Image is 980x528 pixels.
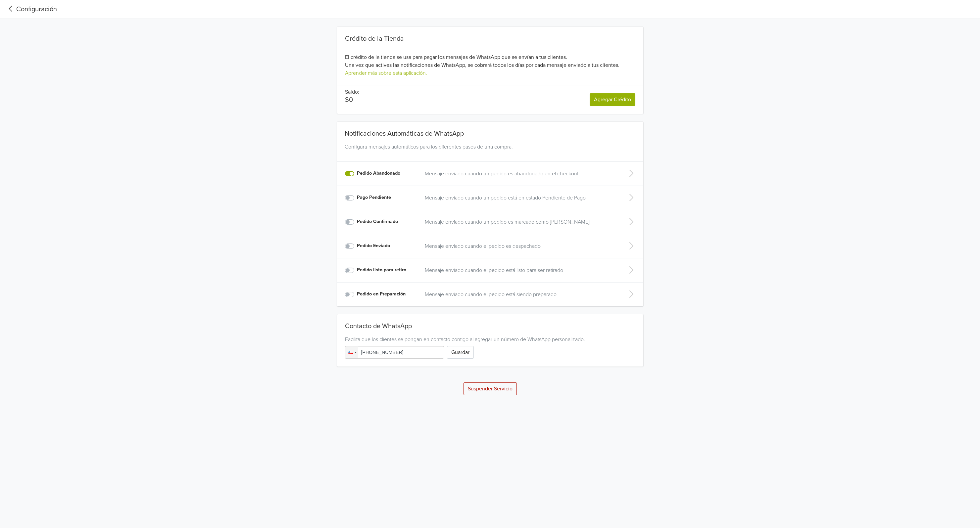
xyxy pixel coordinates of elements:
[447,346,474,359] button: Guardar
[464,382,517,395] button: Suspender Servicio
[342,143,638,159] div: Configura mensajes automáticos para los diferentes pasos de una compra.
[357,218,398,225] label: Pedido Confirmado
[337,35,643,77] div: El crédito de la tienda se usa para pagar los mensajes de WhatsApp que se envían a tus clientes. ...
[345,96,359,104] p: $0
[357,290,406,298] label: Pedido en Preparación
[357,170,400,177] label: Pedido Abandonado
[425,290,615,298] a: Mensaje enviado cuando el pedido está siendo preparado
[425,170,615,178] a: Mensaje enviado cuando un pedido es abandonado en el checkout
[425,218,615,226] a: Mensaje enviado cuando un pedido es marcado como [PERSON_NAME]
[590,93,635,106] a: Agregar Crédito
[345,346,444,359] input: 1 (702) 123-4567
[345,88,359,96] p: Saldo:
[345,70,427,76] a: Aprender más sobre esta aplicación.
[357,194,391,201] label: Pago Pendiente
[342,122,638,140] div: Notificaciones Automáticas de WhatsApp
[5,4,57,14] a: Configuración
[345,322,635,333] div: Contacto de WhatsApp
[345,335,635,343] div: Facilita que los clientes se pongan en contacto contigo al agregar un número de WhatsApp personal...
[425,194,615,202] a: Mensaje enviado cuando un pedido está en estado Pendiente de Pago
[345,346,358,358] div: Chile: + 56
[357,266,406,274] label: Pedido listo para retiro
[425,266,615,274] a: Mensaje enviado cuando el pedido está listo para ser retirado
[425,242,615,250] a: Mensaje enviado cuando el pedido es despachado
[345,35,635,43] div: Crédito de la Tienda
[357,242,390,249] label: Pedido Enviado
